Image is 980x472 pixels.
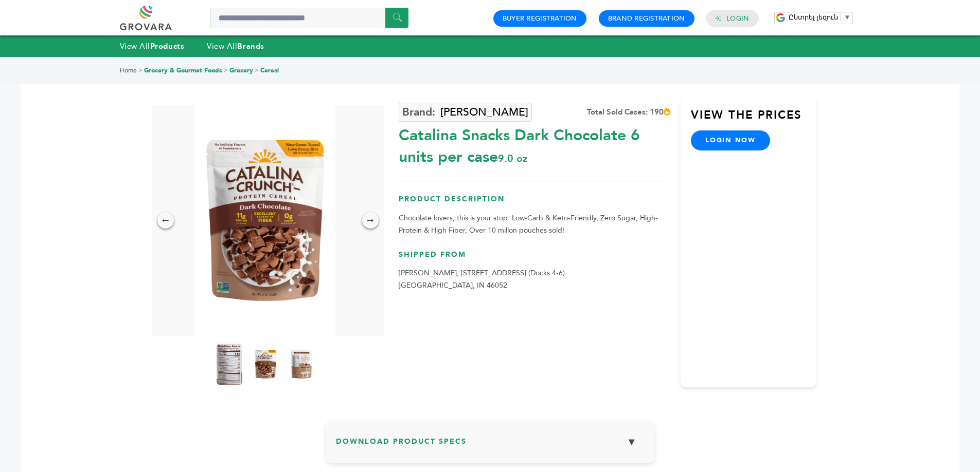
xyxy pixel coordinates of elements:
[120,66,137,74] a: Home
[399,103,532,122] a: [PERSON_NAME]
[619,431,645,453] button: ▼
[726,14,749,23] a: Login
[399,120,670,168] div: Catalina Snacks Dark Chocolate 6 units per case
[587,107,670,118] div: Total Sold Cases: 190
[138,66,142,74] span: >
[362,212,379,229] div: →
[844,13,850,21] span: ▼
[255,66,259,74] span: >
[120,41,185,51] a: View AllProducts
[691,130,770,150] a: login now
[608,14,685,23] a: Brand Registration
[144,66,222,74] a: Grocery & Gourmet Foods
[260,66,279,74] a: Cereal
[237,41,264,51] strong: Brands
[399,194,670,212] h3: Product Description
[195,105,335,336] img: Catalina Snacks Dark Chocolate 6 units per case 9.0 oz
[210,8,408,28] input: Search a product or brand...
[503,14,577,23] a: Buyer Registration
[289,344,314,385] img: Catalina Snacks Dark Chocolate 6 units per case 9.0 oz
[399,267,670,292] p: [PERSON_NAME], [STREET_ADDRESS] (Docks 4-6) [GEOGRAPHIC_DATA], IN 46052
[253,344,278,385] img: Catalina Snacks Dark Chocolate 6 units per case 9.0 oz
[157,212,174,229] div: ←
[150,41,184,51] strong: Products
[789,13,839,21] span: Ընտրել լեզուն
[399,250,670,268] h3: Shipped From
[207,41,264,51] a: View AllBrands
[224,66,228,74] span: >
[217,344,242,385] img: Catalina Snacks Dark Chocolate 6 units per case 9.0 oz Nutrition Info
[691,107,816,131] h3: View the Prices
[229,66,253,74] a: Grocery
[336,431,645,461] h3: Download Product Specs
[789,13,851,21] a: Ընտրել լեզուն​
[399,212,670,237] p: Chocolate lovers, this is your stop: Low-Carb & Keto-Friendly, Zero Sugar, High-Protein & High Fi...
[498,152,527,165] span: 9.0 oz
[841,13,841,21] span: ​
